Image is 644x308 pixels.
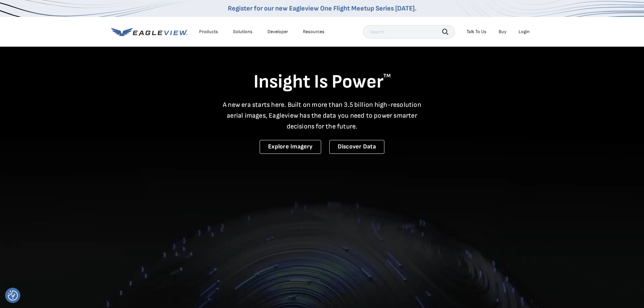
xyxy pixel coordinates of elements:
a: Developer [267,29,288,35]
div: Talk To Us [467,29,486,35]
sup: TM [383,73,391,79]
div: Solutions [233,29,253,35]
a: Buy [499,29,506,35]
h1: Insight Is Power [111,70,533,94]
a: Explore Imagery [260,140,321,154]
input: Search [363,25,455,39]
a: Discover Data [329,140,384,154]
a: Register for our new Eagleview One Flight Meetup Series [DATE]. [228,4,416,13]
p: A new era starts here. Built on more than 3.5 billion high-resolution aerial images, Eagleview ha... [219,99,426,132]
div: Resources [303,29,325,35]
button: Consent Preferences [8,290,18,301]
div: Login [519,29,530,35]
img: Revisit consent button [8,290,18,301]
div: Products [199,29,218,35]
